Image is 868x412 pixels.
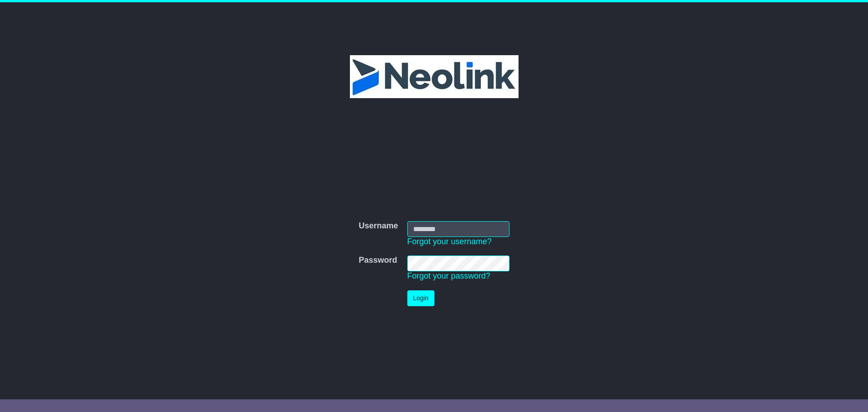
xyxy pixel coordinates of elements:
[350,55,519,98] img: Neolink
[407,237,492,246] a: Forgot your username?
[359,256,397,265] label: Password
[359,221,398,231] label: Username
[407,290,434,306] button: Login
[407,271,491,280] a: Forgot your password?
